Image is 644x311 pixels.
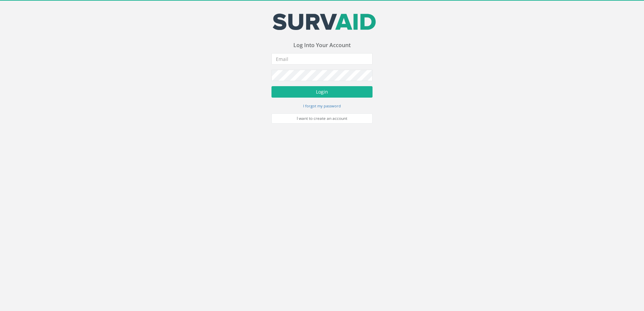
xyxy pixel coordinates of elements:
small: I forgot my password [303,103,341,108]
input: Email [271,53,373,65]
h3: Log Into Your Account [271,42,373,48]
a: I want to create an account [271,113,373,124]
button: Login [271,86,373,98]
a: I forgot my password [303,103,341,109]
